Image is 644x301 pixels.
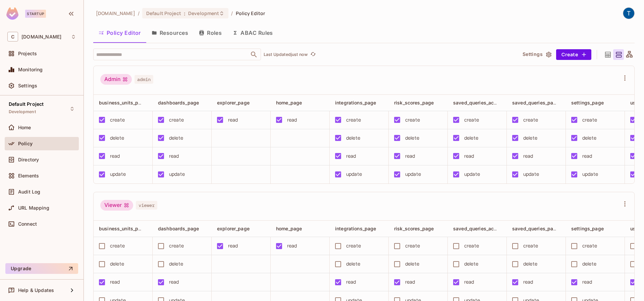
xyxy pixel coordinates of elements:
span: Policy Editor [236,10,265,16]
div: delete [464,260,478,268]
div: create [346,242,361,249]
div: create [582,242,597,249]
button: ABAC Rules [227,24,278,41]
div: read [287,242,297,249]
button: Resources [146,24,194,41]
p: Last Updated just now [264,52,308,57]
button: Open [249,50,259,59]
span: Help & Updates [18,288,54,293]
div: read [169,278,179,286]
button: Create [556,49,591,60]
span: integrations_page [335,226,376,231]
span: the active workspace [96,10,135,16]
div: create [523,116,538,124]
div: read [346,278,356,286]
span: saved_queries_action [453,225,502,232]
span: integrations_page [335,100,376,105]
div: delete [346,260,360,268]
span: URL Mapping [18,205,49,211]
div: read [287,116,297,124]
span: Monitoring [18,67,43,72]
span: Audit Log [18,189,40,195]
span: Settings [18,83,37,88]
div: update [346,170,362,178]
div: update [523,170,539,178]
span: saved_queries_page [512,99,559,106]
span: home_page [276,100,302,105]
span: dashboards_page [158,100,199,105]
div: read [582,278,592,286]
div: read [169,152,179,160]
span: business_units_page [99,225,147,232]
span: Click to refresh data [308,51,317,59]
span: risk_scores_page [394,226,434,231]
img: Tal Cohen [623,8,634,19]
span: explorer_page [217,226,250,231]
div: delete [169,134,183,142]
div: create [582,116,597,124]
span: Directory [18,157,39,162]
div: read [464,152,474,160]
div: create [464,116,479,124]
div: create [110,116,125,124]
div: create [169,242,184,249]
img: SReyMgAAAABJRU5ErkJggg== [6,7,18,20]
button: Upgrade [5,263,78,274]
span: Projects [18,51,37,56]
span: settings_page [571,226,604,231]
span: : [183,11,186,16]
div: delete [523,134,537,142]
div: update [464,170,480,178]
div: Startup [25,10,46,18]
div: update [169,170,185,178]
span: Development [188,10,219,16]
span: Elements [18,173,39,178]
span: Development [9,109,36,115]
div: delete [582,134,596,142]
span: explorer_page [217,100,250,105]
span: Policy [18,141,33,146]
span: settings_page [571,100,604,105]
div: create [110,242,125,249]
div: create [523,242,538,249]
span: Home [18,125,31,130]
div: update [110,170,126,178]
button: Roles [194,24,227,41]
div: read [523,152,533,160]
div: delete [169,260,183,268]
span: business_units_page [99,99,147,106]
div: read [405,152,415,160]
div: create [405,116,420,124]
div: read [405,278,415,286]
div: read [346,152,356,160]
div: read [228,116,238,124]
div: read [464,278,474,286]
div: create [346,116,361,124]
div: read [228,242,238,249]
div: delete [464,134,478,142]
div: Admin [100,74,132,85]
div: delete [346,134,360,142]
div: delete [110,260,124,268]
div: delete [523,260,537,268]
div: read [110,278,120,286]
div: create [464,242,479,249]
div: create [405,242,420,249]
div: read [523,278,533,286]
span: Connect [18,221,37,227]
span: Default Project [146,10,181,16]
div: delete [405,260,419,268]
span: refresh [310,51,316,58]
span: saved_queries_action [453,99,502,106]
button: Settings [520,49,553,60]
span: risk_scores_page [394,100,434,105]
div: create [169,116,184,124]
li: / [138,10,140,16]
span: C [7,32,18,42]
button: refresh [309,51,317,59]
span: viewer [136,201,157,210]
div: delete [110,134,124,142]
div: read [582,152,592,160]
span: Default Project [9,101,44,107]
div: Viewer [100,200,133,211]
